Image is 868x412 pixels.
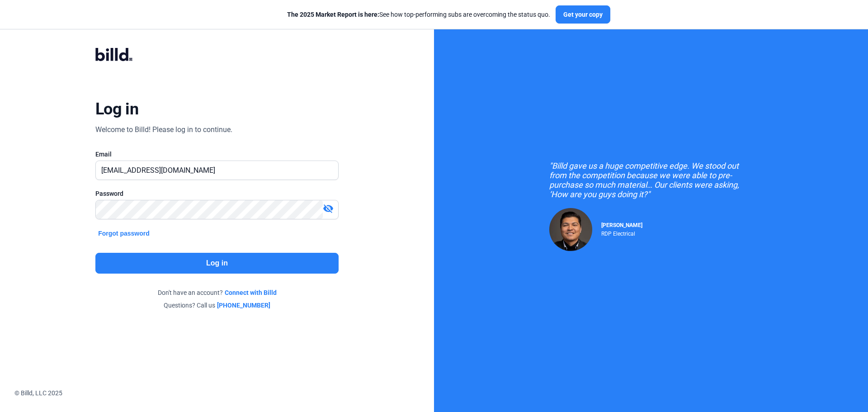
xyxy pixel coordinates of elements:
[95,189,339,198] div: Password
[556,5,610,24] button: Get your copy
[217,301,270,310] a: [PHONE_NUMBER]
[95,288,339,297] div: Don't have an account?
[601,228,642,237] div: RDP Electrical
[95,253,339,274] button: Log in
[225,288,277,297] a: Connect with Billd
[287,11,379,18] span: The 2025 Market Report is here:
[95,124,232,135] div: Welcome to Billd! Please log in to continue.
[95,99,138,119] div: Log in
[549,208,592,251] img: Raul Pacheco
[287,10,550,19] div: See how top-performing subs are overcoming the status quo.
[549,161,753,199] div: "Billd gave us a huge competitive edge. We stood out from the competition because we were able to...
[95,228,152,238] button: Forgot password
[323,203,334,214] mat-icon: visibility_off
[601,222,642,228] span: [PERSON_NAME]
[95,301,339,310] div: Questions? Call us
[95,150,339,159] div: Email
